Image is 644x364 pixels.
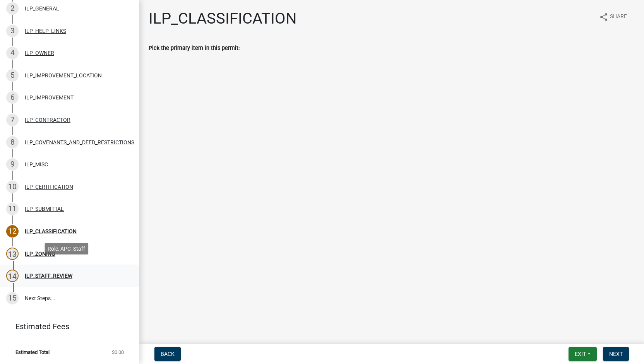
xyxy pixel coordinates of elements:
button: shareShare [593,9,633,24]
div: 6 [6,91,19,104]
span: Exit [575,351,586,357]
span: Back [161,351,175,357]
span: Next [609,351,623,357]
div: Role: APC_Staff [45,243,88,254]
i: share [599,12,608,22]
div: 13 [6,248,19,260]
div: ILP_COVENANTS_AND_DEED_RESTRICTIONS [25,140,134,145]
div: ILP_OWNER [25,50,54,56]
div: 3 [6,25,19,37]
span: $0.00 [112,350,124,355]
div: ILP_GENERAL [25,6,59,11]
span: Estimated Total [15,350,50,355]
div: 5 [6,69,19,82]
div: 2 [6,2,19,15]
div: ILP_MISC [25,162,48,167]
div: 14 [6,270,19,282]
div: ILP_STAFF_REVIEW [25,273,72,279]
div: 7 [6,114,19,126]
div: 15 [6,292,19,304]
div: 4 [6,47,19,59]
a: Estimated Fees [6,319,127,334]
button: Next [603,347,629,361]
button: Exit [569,347,597,361]
div: ILP_HELP_LINKS [25,28,66,34]
button: Back [154,347,181,361]
div: 8 [6,136,19,149]
div: ILP_CERTIFICATION [25,184,73,190]
h1: ILP_CLASSIFICATION [149,9,297,28]
div: ILP_CLASSIFICATION [25,229,77,234]
div: 10 [6,181,19,193]
div: 11 [6,203,19,215]
div: ILP_SUBMITTAL [25,206,64,212]
span: Share [610,12,627,22]
div: 12 [6,225,19,238]
label: Pick the primary item in this permit: [149,46,240,51]
div: ILP_IMPROVEMENT_LOCATION [25,73,102,78]
div: ILP_IMPROVEMENT [25,95,74,100]
div: 9 [6,158,19,171]
div: ILP_ZONING [25,251,55,256]
div: ILP_CONTRACTOR [25,117,70,123]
